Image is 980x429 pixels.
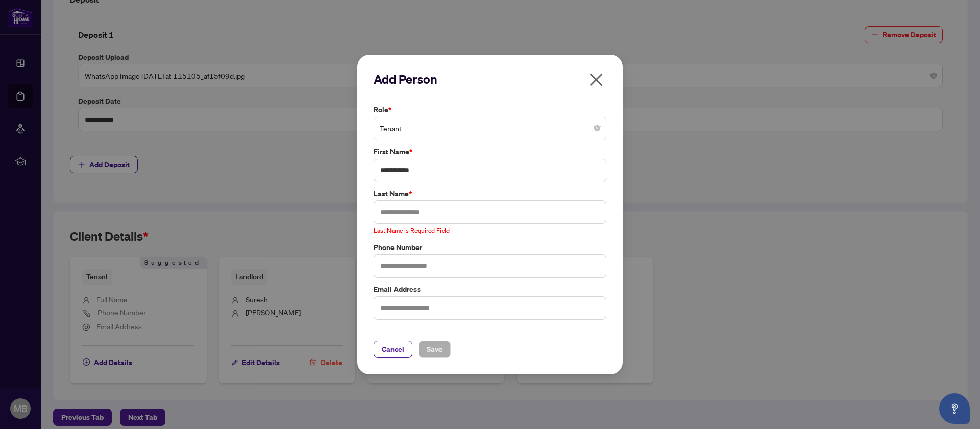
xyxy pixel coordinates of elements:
[374,71,606,87] h2: Add Person
[374,341,412,358] button: Cancel
[374,188,606,199] label: Last Name
[588,72,604,88] span: close
[382,341,404,357] span: Cancel
[380,119,600,138] span: Tenant
[419,341,451,358] button: Save
[374,284,606,295] label: Email Address
[374,242,606,253] label: Phone Number
[374,146,606,157] label: First Name
[374,104,606,116] label: Role
[594,125,600,131] span: close-circle
[939,393,970,424] button: Open asap
[374,227,450,234] span: Last Name is Required Field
